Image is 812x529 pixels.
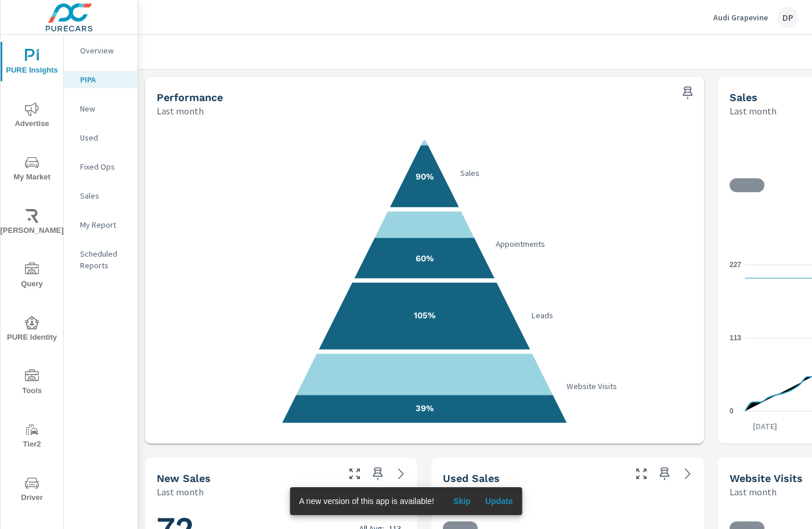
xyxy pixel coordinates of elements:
[64,129,138,146] div: Used
[416,171,434,182] text: 90%
[679,465,697,483] a: See more details in report
[4,476,60,505] span: Driver
[64,100,138,117] div: New
[4,156,60,184] span: My Market
[64,187,138,204] div: Sales
[64,71,138,88] div: PIPA
[777,7,798,28] div: DP
[345,465,364,483] button: Make Fullscreen
[679,84,697,102] span: Save this to your personalized report
[64,42,138,59] div: Overview
[566,381,617,391] text: Website Visits
[443,485,490,499] p: Last month
[64,158,138,175] div: Fixed Ops
[157,485,204,499] p: Last month
[531,310,553,321] text: Leads
[299,496,434,506] span: A new version of this app is available!
[4,369,60,398] span: Tools
[4,209,60,237] span: [PERSON_NAME]
[369,465,387,483] span: Save this to your personalized report
[730,261,741,269] text: 227
[4,316,60,344] span: PURE Identity
[157,104,204,118] p: Last month
[157,91,223,103] h5: Performance
[730,104,777,118] p: Last month
[745,420,785,432] p: [DATE]
[80,45,128,56] p: Overview
[4,262,60,291] span: Query
[392,465,410,483] a: See more details in report
[64,216,138,233] div: My Report
[632,465,651,483] button: Make Fullscreen
[157,472,211,484] h5: New Sales
[80,190,128,201] p: Sales
[655,465,674,483] span: Save this to your personalized report
[485,496,513,506] span: Update
[443,472,500,484] h5: Used Sales
[496,239,545,249] text: Appointments
[414,310,435,321] text: 105%
[730,472,803,484] h5: Website Visits
[64,245,138,274] div: Scheduled Reports
[80,132,128,143] p: Used
[80,219,128,231] p: My Report
[730,334,741,343] text: 113
[80,161,128,172] p: Fixed Ops
[4,49,60,77] span: PURE Insights
[443,492,481,510] button: Skip
[460,168,479,178] text: Sales
[80,74,128,85] p: PIPA
[416,253,434,264] text: 60%
[730,91,757,103] h5: Sales
[730,485,777,499] p: Last month
[80,103,128,114] p: New
[80,248,128,271] p: Scheduled Reports
[4,423,60,451] span: Tier2
[481,492,518,510] button: Update
[448,496,476,506] span: Skip
[416,403,434,413] text: 39%
[713,12,768,23] p: Audi Grapevine
[730,407,734,415] text: 0
[4,102,60,131] span: Advertise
